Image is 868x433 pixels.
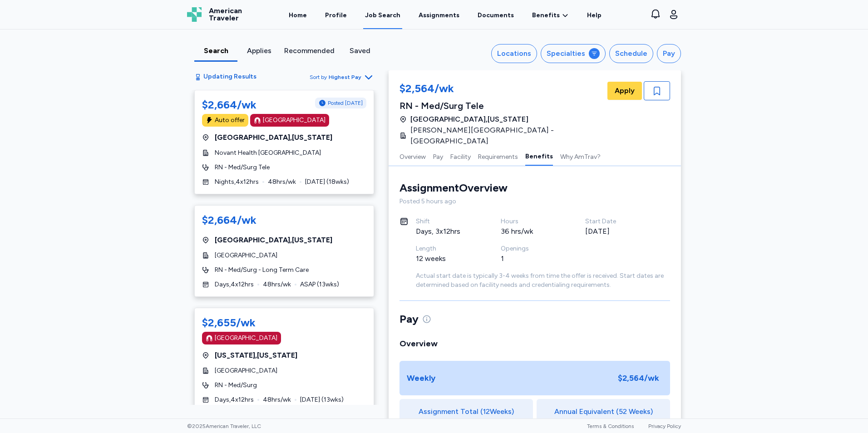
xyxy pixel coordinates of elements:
span: [GEOGRAPHIC_DATA] [215,366,277,375]
button: Apply [607,82,642,100]
div: Posted 5 hours ago [399,197,670,206]
button: Facility [450,147,471,166]
span: [GEOGRAPHIC_DATA] [215,251,277,260]
span: [DATE] ( 13 wks) [300,395,344,404]
div: Specialties [547,48,585,59]
div: Overview [399,337,670,350]
div: $133,328 [588,417,618,428]
button: Schedule [609,44,653,63]
button: Why AmTrav? [560,147,601,166]
div: Saved [342,45,378,56]
div: $2,664/wk [202,98,256,112]
button: Requirements [478,147,518,166]
span: Pay [399,312,419,326]
div: Applies [241,45,277,56]
span: Annual Equivalent [554,406,614,417]
span: Benefits [532,11,560,20]
span: Days , 4 x 12 hrs [215,280,254,289]
span: Novant Health [GEOGRAPHIC_DATA] [215,148,321,157]
div: 36 hrs/wk [501,226,564,237]
span: [GEOGRAPHIC_DATA] , [US_STATE] [215,132,332,143]
span: 48 hrs/wk [263,280,291,289]
span: [GEOGRAPHIC_DATA] , [US_STATE] [215,235,332,246]
span: ( 12 Weeks) [480,406,514,417]
div: $30,768 [452,417,481,428]
span: Apply [615,85,635,96]
span: [US_STATE] , [US_STATE] [215,350,297,361]
button: Pay [433,147,443,166]
a: Benefits [532,11,569,20]
span: RN - Med/Surg [215,381,257,390]
span: Assignment Total [419,406,478,417]
div: $2,655/wk [202,315,256,330]
div: $2,664/wk [202,213,256,227]
div: Schedule [615,48,647,59]
div: [GEOGRAPHIC_DATA] [215,334,277,343]
div: Recommended [284,45,335,56]
div: Openings [501,244,564,253]
span: Sort by [310,74,327,81]
span: 48 hrs/wk [263,395,291,404]
span: ASAP ( 13 wks) [300,280,339,289]
span: © 2025 American Traveler, LLC [187,423,261,430]
div: $2,564/wk [399,81,606,98]
div: 1 [501,253,564,264]
span: Updating Results [203,73,256,82]
div: Job Search [365,11,400,20]
a: Terms & Conditions [587,423,634,429]
span: 48 hrs/wk [268,177,296,187]
div: Actual start date is typically 3-4 weeks from time the offer is received. Start dates are determi... [416,271,670,290]
button: Specialties [541,44,606,63]
div: 12 weeks [416,253,479,264]
div: [GEOGRAPHIC_DATA] [263,116,325,125]
div: Hours [501,217,564,226]
div: [DATE] [585,226,648,237]
button: Pay [657,44,681,63]
div: Shift [416,217,479,226]
div: Pay [663,48,675,59]
span: (52 Weeks) [616,406,653,417]
span: Days , 4 x 12 hrs [215,395,254,404]
button: Overview [399,147,426,166]
button: Benefits [525,147,553,166]
span: American Traveler [209,7,242,22]
span: [PERSON_NAME][GEOGRAPHIC_DATA] - [GEOGRAPHIC_DATA] [410,125,600,147]
div: Days, 3x12hrs [416,226,479,237]
div: RN - Med/Surg Tele [399,99,606,112]
span: Posted [DATE] [328,99,363,107]
div: Search [198,45,234,56]
span: [DATE] ( 18 wks) [305,177,349,187]
span: RN - Med/Surg - Long Term Care [215,266,309,275]
div: Assignment Overview [399,181,508,195]
span: Nights , 4 x 12 hrs [215,177,259,187]
div: Auto offer [215,116,245,125]
span: Highest Pay [329,74,361,81]
div: Locations [497,48,531,59]
a: Job Search [363,1,402,29]
div: $2,564 /wk [614,368,663,388]
span: RN - Med/Surg Tele [215,163,270,172]
div: Start Date [585,217,648,226]
a: Privacy Policy [648,423,681,429]
img: Logo [187,7,202,22]
button: Sort byHighest Pay [310,72,374,83]
div: Length [416,244,479,253]
button: Locations [491,44,537,63]
span: [GEOGRAPHIC_DATA] , [US_STATE] [410,114,528,125]
div: Weekly [407,372,435,384]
